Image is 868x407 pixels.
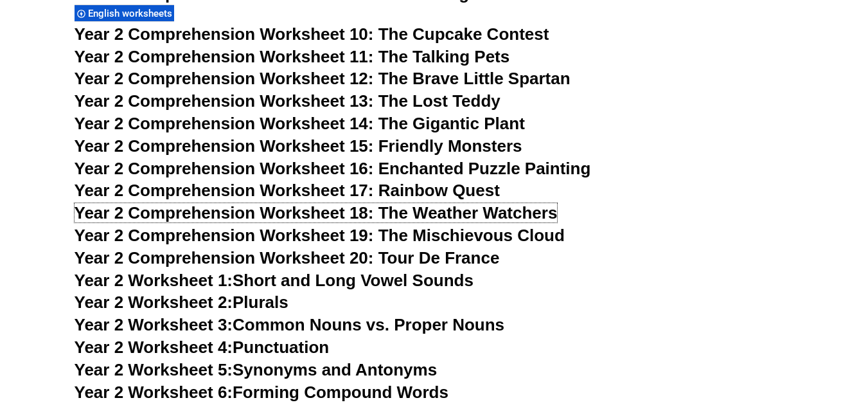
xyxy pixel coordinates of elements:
[75,360,438,379] a: Year 2 Worksheet 5:Synonyms and Antonyms
[75,136,522,156] a: Year 2 Comprehension Worksheet 15: Friendly Monsters
[75,159,591,178] a: Year 2 Comprehension Worksheet 16: Enchanted Puzzle Painting
[75,293,288,312] a: Year 2 Worksheet 2:Plurals
[75,69,571,88] a: Year 2 Comprehension Worksheet 12: The Brave Little Spartan
[75,24,549,44] a: Year 2 Comprehension Worksheet 10: The Cupcake Contest
[75,383,448,402] a: Year 2 Worksheet 6:Forming Compound Words
[75,315,505,334] a: Year 2 Worksheet 3:Common Nouns vs. Proper Nouns
[75,383,233,402] span: Year 2 Worksheet 6:
[75,181,500,200] a: Year 2 Comprehension Worksheet 17: Rainbow Quest
[75,203,558,222] a: Year 2 Comprehension Worksheet 18: The Weather Watchers
[75,360,233,379] span: Year 2 Worksheet 5:
[75,293,233,312] span: Year 2 Worksheet 2:
[75,91,500,111] a: Year 2 Comprehension Worksheet 13: The Lost Teddy
[75,47,510,66] a: Year 2 Comprehension Worksheet 11: The Talking Pets
[75,226,565,245] a: Year 2 Comprehension Worksheet 19: The Mischievous Cloud
[75,114,525,133] a: Year 2 Comprehension Worksheet 14: The Gigantic Plant
[75,338,233,357] span: Year 2 Worksheet 4:
[75,315,233,334] span: Year 2 Worksheet 3:
[75,271,474,290] a: Year 2 Worksheet 1:Short and Long Vowel Sounds
[654,262,868,407] iframe: Chat Widget
[75,338,330,357] a: Year 2 Worksheet 4:Punctuation
[88,8,176,19] span: English worksheets
[75,5,174,22] div: English worksheets
[75,271,233,290] span: Year 2 Worksheet 1:
[75,248,500,267] a: Year 2 Comprehension Worksheet 20: Tour De France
